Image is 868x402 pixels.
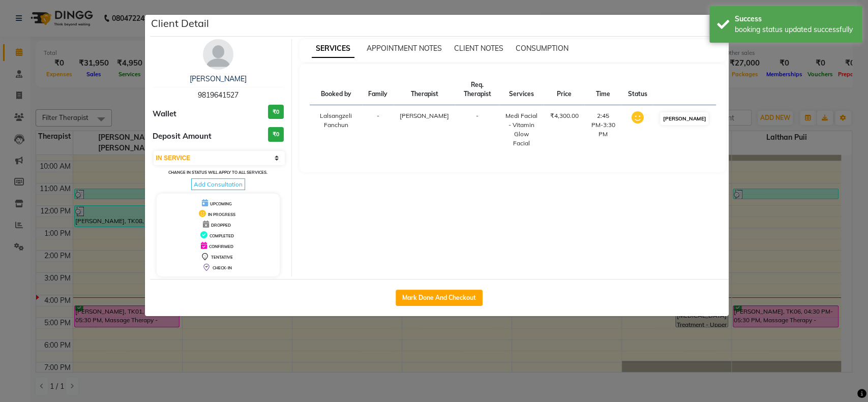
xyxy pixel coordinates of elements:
th: Therapist [394,74,455,105]
div: booking status updated successfully [735,24,854,35]
span: IN PROGRESS [208,212,235,217]
small: Change in status will apply to all services. [168,170,267,175]
th: Family [362,74,394,105]
h3: ₹0 [268,105,284,119]
h5: Client Detail [151,16,209,31]
th: Status [621,74,653,105]
a: [PERSON_NAME] [190,74,247,83]
td: - [362,105,394,154]
span: COMPLETED [209,233,234,238]
span: CHECK-IN [213,265,232,270]
th: Services [499,74,544,105]
span: DROPPED [211,223,231,228]
h3: ₹0 [268,127,284,142]
button: [PERSON_NAME] [660,112,708,125]
td: - [455,105,499,154]
span: CLIENT NOTES [454,44,503,53]
img: avatar [203,39,233,70]
button: Mark Done And Checkout [396,290,483,306]
span: Deposit Amount [153,131,212,142]
div: Medi Facial - Vitamin Glow Facial [505,111,538,148]
span: Add Consultation [191,178,245,190]
th: Price [544,74,584,105]
th: Req. Therapist [455,74,499,105]
span: CONFIRMED [209,244,233,249]
span: TENTATIVE [211,255,233,260]
span: APPOINTMENT NOTES [367,44,442,53]
td: Lalsangzeli Fanchun [310,105,362,154]
span: CONSUMPTION [516,44,568,53]
span: 9819641527 [198,90,238,100]
span: [PERSON_NAME] [400,112,449,119]
th: Time [584,74,621,105]
span: Wallet [153,108,176,120]
span: SERVICES [312,40,354,58]
div: ₹4,300.00 [550,111,578,120]
div: Success [735,14,854,24]
th: Booked by [310,74,362,105]
span: UPCOMING [210,201,232,206]
td: 2:45 PM-3:30 PM [584,105,621,154]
